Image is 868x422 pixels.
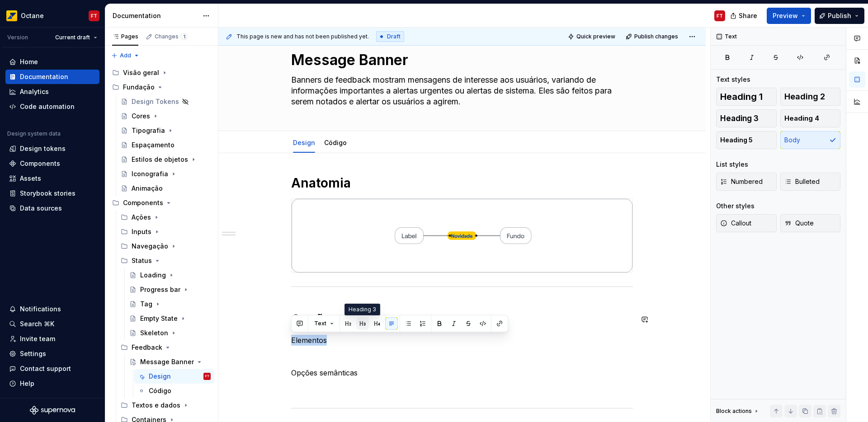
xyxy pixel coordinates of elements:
button: Help [5,376,99,391]
div: Storybook stories [20,189,75,198]
div: Documentation [113,11,198,20]
div: Feedback [132,343,162,352]
p: Opções semânticas [291,367,633,378]
div: Loading [140,271,166,280]
button: Current draft [51,31,101,44]
div: Status [117,253,214,268]
div: Textos e dados [132,401,180,410]
a: Design Tokens [117,94,214,109]
textarea: Banners de feedback mostram mensagens de interesse aos usuários, variando de informações importan... [289,73,631,109]
div: Octane [21,11,44,20]
button: Heading 5 [716,131,777,149]
span: Publish changes [634,33,678,40]
div: Design [289,133,319,152]
div: Heading 3 [344,304,380,315]
div: Message Banner [140,357,194,366]
a: DesignFT [134,369,214,384]
a: Design tokens [5,141,99,156]
div: Help [20,379,34,388]
svg: Supernova Logo [30,406,75,415]
div: Iconografia [132,169,168,178]
p: Elementos [291,335,633,346]
a: Espaçamento [117,138,214,152]
a: Estilos de objetos [117,152,214,167]
div: Settings [20,349,46,358]
a: Animação [117,181,214,196]
span: Heading 1 [720,92,763,101]
div: FT [717,12,723,19]
span: Preview [773,11,798,20]
a: Analytics [5,84,99,99]
div: Fundação [123,83,155,92]
div: Empty State [140,314,178,323]
span: Callout [720,219,751,228]
div: Visão geral [108,66,214,80]
div: Block actions [716,408,752,415]
div: Fundação [108,80,214,94]
div: Components [123,198,163,207]
span: Numbered [720,177,763,186]
div: Feedback [117,340,214,355]
span: Heading 5 [720,136,753,145]
div: Design system data [7,130,61,137]
a: Home [5,55,99,69]
div: Animação [132,184,163,193]
a: Settings [5,347,99,361]
button: Share [726,8,763,24]
div: Documentation [20,72,68,81]
div: Tag [140,300,152,309]
div: Tipografia [132,126,165,135]
div: Notifications [20,305,61,314]
a: Tipografia [117,123,214,138]
div: Other styles [716,202,755,211]
div: Navegação [117,239,214,253]
div: Home [20,57,38,66]
span: Heading 3 [720,114,759,123]
a: Design [293,139,315,146]
div: Assets [20,174,41,183]
a: Código [134,384,214,398]
div: Components [108,196,214,210]
button: Numbered [716,173,777,191]
button: Heading 3 [716,109,777,127]
div: Inputs [132,227,151,236]
button: Publish changes [623,30,682,43]
div: Cores [132,112,150,121]
div: Inputs [117,225,214,239]
span: 1 [180,33,188,40]
button: OctaneFT [2,6,103,25]
button: Search ⌘K [5,317,99,331]
div: Ações [132,213,151,222]
div: Data sources [20,204,62,213]
button: Notifications [5,302,99,316]
div: Código [149,386,171,395]
div: Código [321,133,350,152]
span: Add [120,52,131,59]
button: Bulleted [780,173,841,191]
div: Components [20,159,60,168]
img: e8093afa-4b23-4413-bf51-00cde92dbd3f.png [6,10,17,21]
span: Current draft [55,34,90,41]
button: Heading 4 [780,109,841,127]
div: Visão geral [123,68,159,77]
div: Textos e dados [117,398,214,413]
a: Iconografia [117,167,214,181]
div: Progress bar [140,285,180,294]
h1: Opções [291,311,633,328]
a: Message Banner [126,355,214,369]
div: Espaçamento [132,141,175,150]
textarea: Message Banner [289,49,631,71]
span: Heading 2 [784,92,825,101]
button: Heading 1 [716,88,777,106]
span: This page is new and has not been published yet. [236,33,369,40]
a: Data sources [5,201,99,216]
img: 0fc8d764-99ee-44b1-a490-8dbe57e33a1c.png [292,199,632,272]
div: Estilos de objetos [132,155,188,164]
span: Share [739,11,757,20]
div: Changes [155,33,188,40]
div: FT [205,372,209,381]
a: Documentation [5,70,99,84]
a: Tag [126,297,214,311]
h1: Anatomia [291,175,633,191]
